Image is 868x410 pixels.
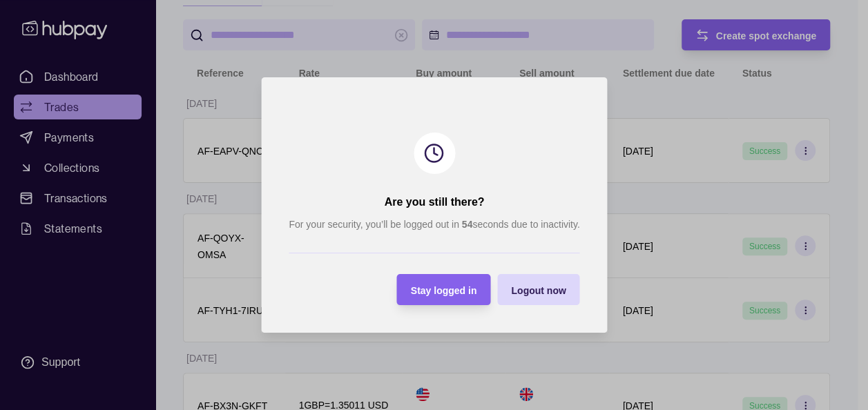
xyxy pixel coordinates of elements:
[384,195,484,210] h2: Are you still there?
[497,274,579,305] button: Logout now
[461,219,472,230] strong: 54
[289,217,579,232] p: For your security, you’ll be logged out in seconds due to inactivity.
[396,274,490,305] button: Stay logged in
[410,285,476,296] span: Stay logged in
[511,285,566,296] span: Logout now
